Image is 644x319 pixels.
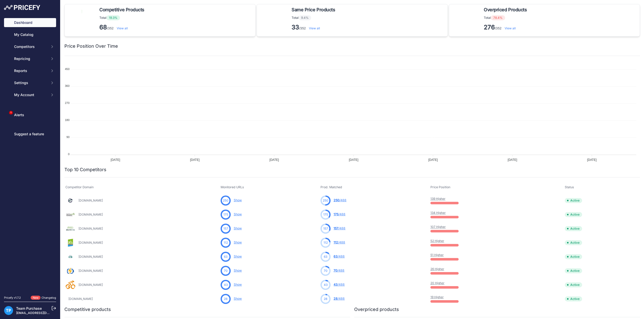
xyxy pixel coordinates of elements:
[430,197,446,201] a: 139 Higher
[430,267,444,271] a: 26 Higher
[292,15,337,20] p: Total
[334,297,345,300] a: 28/488
[190,158,199,162] tspan: [DATE]
[68,297,93,301] a: [DOMAIN_NAME]
[324,254,327,259] span: 63
[354,306,399,313] h2: Overpriced products
[234,226,242,230] a: Show
[14,44,47,49] span: Competitors
[4,130,56,139] a: Suggest a feature
[565,185,574,189] span: Status
[4,66,56,75] button: Reports
[234,297,242,300] a: Show
[430,253,444,257] a: 51 Higher
[14,68,47,73] span: Reports
[234,212,242,216] a: Show
[14,56,47,61] span: Repricing
[430,185,450,189] span: Price Position
[224,269,228,273] span: 70
[334,226,338,230] span: 157
[16,306,42,310] a: Team Purchase
[234,198,242,202] a: Show
[99,6,144,13] span: Competitive Products
[334,269,337,272] span: 70
[565,240,582,245] span: Active
[64,166,106,173] h2: Top 10 Competitors
[334,212,338,216] span: 175
[334,198,339,202] span: 250
[106,15,120,20] span: 19.3%
[111,158,120,162] tspan: [DATE]
[99,24,107,31] strong: 68
[224,283,228,287] span: 43
[484,6,527,13] span: Overpriced Products
[334,254,345,258] a: 63/488
[484,15,529,20] p: Total
[64,43,118,50] h2: Price Position Over Time
[224,240,228,245] span: 112
[565,212,582,217] span: Active
[223,212,228,217] span: 175
[234,240,242,244] a: Show
[78,269,103,273] a: [DOMAIN_NAME]
[117,26,128,30] a: View all
[78,241,103,244] a: [DOMAIN_NAME]
[78,199,103,202] a: [DOMAIN_NAME]
[430,281,445,285] a: 20 Higher
[334,297,338,300] span: 28
[4,42,56,51] button: Competitors
[430,295,444,299] a: 19 Higher
[65,185,94,189] span: Competitor Domain
[4,90,56,99] button: My Account
[4,78,56,87] button: Settings
[587,158,597,162] tspan: [DATE]
[565,226,582,231] span: Active
[31,296,41,300] span: New
[430,211,446,215] a: 134 Higher
[565,282,582,287] span: Active
[224,297,227,301] span: 28
[324,297,327,301] span: 28
[565,296,582,301] span: Active
[14,92,47,97] span: My Account
[223,226,228,231] span: 157
[334,198,346,202] a: 250/488
[428,158,438,162] tspan: [DATE]
[66,136,69,139] tspan: 90
[334,240,345,244] a: 112/488
[349,158,358,162] tspan: [DATE]
[334,283,345,286] a: 43/488
[14,80,47,85] span: Settings
[309,26,320,30] a: View all
[4,110,56,119] a: Alerts
[565,268,582,273] span: Active
[4,54,56,63] button: Repricing
[221,185,244,189] span: Monitored URLs
[334,240,338,244] span: 112
[334,254,338,258] span: 63
[323,226,328,231] span: 157
[78,255,103,259] a: [DOMAIN_NAME]
[224,254,227,259] span: 63
[99,23,146,31] p: /352
[334,226,345,230] a: 157/488
[565,198,582,203] span: Active
[65,68,69,71] tspan: 450
[324,240,328,245] span: 112
[430,239,444,243] a: 52 Higher
[16,311,69,315] a: [EMAIL_ADDRESS][DOMAIN_NAME]
[324,269,328,273] span: 70
[491,15,505,20] span: 78.4%
[223,198,228,203] span: 250
[269,158,279,162] tspan: [DATE]
[484,23,529,31] p: /352
[78,227,103,230] a: [DOMAIN_NAME]
[484,24,495,31] strong: 276
[65,118,69,121] tspan: 180
[4,30,56,39] a: My Catalog
[505,26,516,30] a: View all
[334,212,345,216] a: 175/488
[4,18,56,27] a: Dashboard
[78,283,103,287] a: [DOMAIN_NAME]
[334,283,338,286] span: 43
